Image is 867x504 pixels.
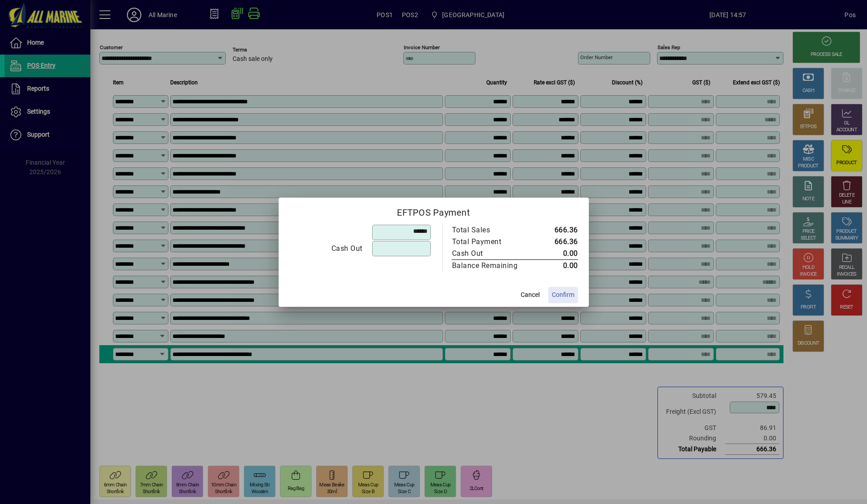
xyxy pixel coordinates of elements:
[552,290,574,300] span: Confirm
[279,198,589,224] h2: EFTPOS Payment
[452,248,528,259] div: Cash Out
[537,248,578,260] td: 0.00
[452,260,528,271] div: Balance Remaining
[452,224,537,236] td: Total Sales
[452,236,537,248] td: Total Payment
[521,290,540,300] span: Cancel
[516,287,545,303] button: Cancel
[290,243,363,254] div: Cash Out
[537,224,578,236] td: 666.36
[537,259,578,272] td: 0.00
[537,236,578,248] td: 666.36
[548,287,578,303] button: Confirm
